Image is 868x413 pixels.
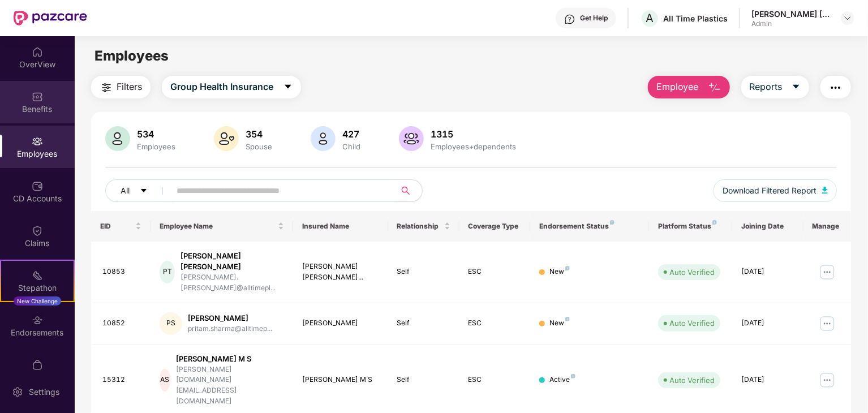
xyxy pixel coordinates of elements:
img: svg+xml;base64,PHN2ZyBpZD0iTXlfT3JkZXJzIiBkYXRhLW5hbWU9Ik15IE9yZGVycyIgeG1sbnM9Imh0dHA6Ly93d3cudz... [32,359,43,371]
div: New [549,266,570,277]
div: [DATE] [741,375,794,385]
img: svg+xml;base64,PHN2ZyB4bWxucz0iaHR0cDovL3d3dy53My5vcmcvMjAwMC9zdmciIHhtbG5zOnhsaW5rPSJodHRwOi8vd3... [822,187,828,193]
div: 427 [340,128,363,140]
button: search [394,179,423,202]
div: Platform Status [658,222,723,231]
span: Group Health Insurance [170,80,273,94]
div: 354 [243,128,274,140]
div: New [549,318,570,329]
th: Coverage Type [459,211,531,242]
div: ESC [469,375,522,385]
div: Auto Verified [669,266,715,278]
div: Auto Verified [669,317,715,329]
button: Employee [648,76,730,98]
img: svg+xml;base64,PHN2ZyB4bWxucz0iaHR0cDovL3d3dy53My5vcmcvMjAwMC9zdmciIHdpZHRoPSI4IiBoZWlnaHQ9IjgiIH... [712,220,717,225]
img: svg+xml;base64,PHN2ZyB4bWxucz0iaHR0cDovL3d3dy53My5vcmcvMjAwMC9zdmciIHdpZHRoPSIyMSIgaGVpZ2h0PSIyMC... [32,270,43,281]
div: All Time Plastics [663,13,728,24]
img: svg+xml;base64,PHN2ZyB4bWxucz0iaHR0cDovL3d3dy53My5vcmcvMjAwMC9zdmciIHhtbG5zOnhsaW5rPSJodHRwOi8vd3... [105,126,130,151]
span: A [646,11,654,25]
span: Reports [750,80,783,94]
div: Self [397,266,450,277]
div: Active [549,375,575,385]
img: svg+xml;base64,PHN2ZyBpZD0iRW1wbG95ZWVzIiB4bWxucz0iaHR0cDovL3d3dy53My5vcmcvMjAwMC9zdmciIHdpZHRoPS... [32,136,43,147]
button: Allcaret-down [105,179,174,202]
div: [PERSON_NAME][DOMAIN_NAME][EMAIL_ADDRESS][DOMAIN_NAME] [176,364,284,407]
span: Employee [656,80,699,94]
img: New Pazcare Logo [14,11,87,25]
div: ESC [469,266,522,277]
div: [PERSON_NAME] M S [176,354,284,364]
div: [PERSON_NAME].[PERSON_NAME]@alltimepl... [181,272,284,294]
img: svg+xml;base64,PHN2ZyBpZD0iSG9tZSIgeG1sbnM9Imh0dHA6Ly93d3cudzMub3JnLzIwMDAvc3ZnIiB3aWR0aD0iMjAiIG... [32,46,43,58]
div: pritam.sharma@alltimep... [188,324,272,334]
img: svg+xml;base64,PHN2ZyB4bWxucz0iaHR0cDovL3d3dy53My5vcmcvMjAwMC9zdmciIHhtbG5zOnhsaW5rPSJodHRwOi8vd3... [214,126,239,151]
span: Employees [94,48,169,64]
div: Get Help [580,14,608,23]
th: Manage [803,211,851,242]
button: Filters [91,76,151,98]
th: Joining Date [732,211,803,242]
div: [DATE] [741,266,794,277]
span: Relationship [397,222,442,231]
th: Relationship [388,211,459,242]
div: 10852 [102,318,141,329]
button: Reportscaret-down [741,76,809,98]
img: svg+xml;base64,PHN2ZyB4bWxucz0iaHR0cDovL3d3dy53My5vcmcvMjAwMC9zdmciIHdpZHRoPSI4IiBoZWlnaHQ9IjgiIH... [610,220,615,225]
div: [PERSON_NAME] [PERSON_NAME] [181,251,284,272]
div: 534 [135,128,178,140]
img: svg+xml;base64,PHN2ZyBpZD0iQ2xhaW0iIHhtbG5zPSJodHRwOi8vd3d3LnczLm9yZy8yMDAwL3N2ZyIgd2lkdGg9IjIwIi... [32,225,43,236]
img: manageButton [818,371,836,389]
div: [PERSON_NAME] [188,313,272,324]
img: svg+xml;base64,PHN2ZyB4bWxucz0iaHR0cDovL3d3dy53My5vcmcvMjAwMC9zdmciIHdpZHRoPSI4IiBoZWlnaHQ9IjgiIH... [565,317,570,321]
div: [DATE] [741,318,794,329]
img: svg+xml;base64,PHN2ZyB4bWxucz0iaHR0cDovL3d3dy53My5vcmcvMjAwMC9zdmciIHdpZHRoPSIyNCIgaGVpZ2h0PSIyNC... [100,81,113,94]
div: [PERSON_NAME] [PERSON_NAME]... [302,261,379,283]
div: 1315 [428,128,518,140]
img: svg+xml;base64,PHN2ZyBpZD0iQmVuZWZpdHMiIHhtbG5zPSJodHRwOi8vd3d3LnczLm9yZy8yMDAwL3N2ZyIgd2lkdGg9Ij... [32,91,43,102]
div: Child [340,142,363,151]
img: svg+xml;base64,PHN2ZyBpZD0iRHJvcGRvd24tMzJ4MzIiIHhtbG5zPSJodHRwOi8vd3d3LnczLm9yZy8yMDAwL3N2ZyIgd2... [843,14,852,23]
img: manageButton [818,263,836,281]
th: EID [91,211,151,242]
div: [PERSON_NAME] M S [302,375,379,385]
img: svg+xml;base64,PHN2ZyB4bWxucz0iaHR0cDovL3d3dy53My5vcmcvMjAwMC9zdmciIHhtbG5zOnhsaW5rPSJodHRwOi8vd3... [708,81,721,94]
div: New Challenge [14,296,61,306]
div: Self [397,375,450,385]
button: Download Filtered Report [714,179,837,202]
div: Settings [25,386,63,398]
img: svg+xml;base64,PHN2ZyB4bWxucz0iaHR0cDovL3d3dy53My5vcmcvMjAwMC9zdmciIHdpZHRoPSI4IiBoZWlnaHQ9IjgiIH... [565,266,570,270]
span: caret-down [283,82,293,92]
div: Employees+dependents [428,142,518,151]
div: AS [160,369,170,392]
div: [PERSON_NAME] [302,318,379,329]
div: [PERSON_NAME] [PERSON_NAME] [751,8,831,19]
div: Admin [751,19,831,28]
span: Employee Name [160,222,276,231]
span: caret-down [792,82,801,92]
span: Filters [117,80,142,94]
div: ESC [469,318,522,329]
div: PT [160,261,175,283]
div: PS [160,312,182,335]
div: 10853 [102,266,141,277]
div: Stepathon [1,282,74,294]
img: svg+xml;base64,PHN2ZyBpZD0iSGVscC0zMngzMiIgeG1sbnM9Imh0dHA6Ly93d3cudzMub3JnLzIwMDAvc3ZnIiB3aWR0aD... [564,14,575,25]
img: svg+xml;base64,PHN2ZyB4bWxucz0iaHR0cDovL3d3dy53My5vcmcvMjAwMC9zdmciIHhtbG5zOnhsaW5rPSJodHRwOi8vd3... [311,126,336,151]
div: Auto Verified [669,375,715,386]
span: EID [100,222,133,231]
span: All [121,184,130,197]
div: Spouse [243,142,274,151]
div: Self [397,318,450,329]
img: manageButton [818,315,836,333]
th: Employee Name [151,211,293,242]
span: search [394,186,416,195]
span: caret-down [140,187,148,196]
div: 15312 [102,375,141,385]
th: Insured Name [293,211,388,242]
img: svg+xml;base64,PHN2ZyBpZD0iU2V0dGluZy0yMHgyMCIgeG1sbnM9Imh0dHA6Ly93d3cudzMub3JnLzIwMDAvc3ZnIiB3aW... [12,386,23,398]
img: svg+xml;base64,PHN2ZyB4bWxucz0iaHR0cDovL3d3dy53My5vcmcvMjAwMC9zdmciIHdpZHRoPSIyNCIgaGVpZ2h0PSIyNC... [829,81,843,94]
img: svg+xml;base64,PHN2ZyB4bWxucz0iaHR0cDovL3d3dy53My5vcmcvMjAwMC9zdmciIHdpZHRoPSI4IiBoZWlnaHQ9IjgiIH... [571,374,575,378]
img: svg+xml;base64,PHN2ZyBpZD0iRW5kb3JzZW1lbnRzIiB4bWxucz0iaHR0cDovL3d3dy53My5vcmcvMjAwMC9zdmciIHdpZH... [32,315,43,326]
img: svg+xml;base64,PHN2ZyBpZD0iQ0RfQWNjb3VudHMiIGRhdGEtbmFtZT0iQ0QgQWNjb3VudHMiIHhtbG5zPSJodHRwOi8vd3... [32,180,43,192]
span: Download Filtered Report [723,184,817,197]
